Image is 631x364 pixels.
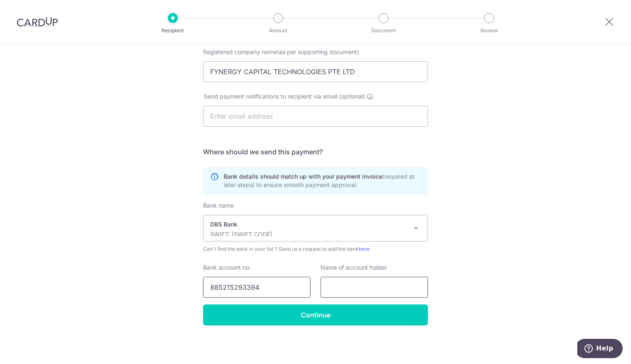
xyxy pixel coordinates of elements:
span: Can't find the bank in your list ? Send us a request to add the bank [203,245,428,253]
p: DBS Bank [210,220,407,229]
span: Registered company name(as per supporting document) [203,48,359,55]
input: Enter email address [203,106,428,127]
p: Review [458,26,520,35]
span: Help [19,6,36,13]
h5: Where should we send this payment? [203,147,428,157]
img: CardUp [17,17,58,27]
input: Continue [203,304,428,325]
a: here [359,246,370,252]
span: DBS Bank [203,215,428,241]
span: DBS Bank [203,215,428,242]
p: Document [352,26,415,35]
p: Recipient [142,26,204,35]
p: Amount [247,26,309,35]
label: Name of account holder [321,263,387,272]
label: Bank account no. [203,263,251,272]
label: Bank name [203,201,234,210]
p: SWIFT: [SWIFT_CODE] [210,230,407,239]
p: Bank details should match up with your payment invoice [224,172,421,189]
iframe: Opens a widget where you can find more information [577,339,623,360]
span: Send payment notifications to recipient via email (optional) [204,92,365,101]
